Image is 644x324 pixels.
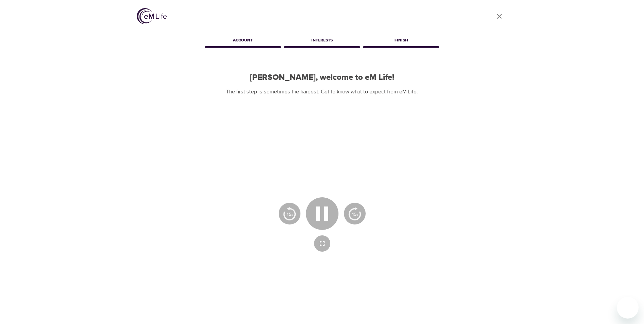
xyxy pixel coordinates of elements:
[283,207,296,220] img: 15s_prev.svg
[617,297,639,319] iframe: Button to launch messaging window
[137,8,167,24] img: logo
[348,207,362,220] img: 15s_next.svg
[491,8,508,24] a: close
[137,73,508,83] h2: [PERSON_NAME], welcome to eM Life!
[137,88,508,96] p: The first step is sometimes the hardest. Get to know what to expect from eM Life.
